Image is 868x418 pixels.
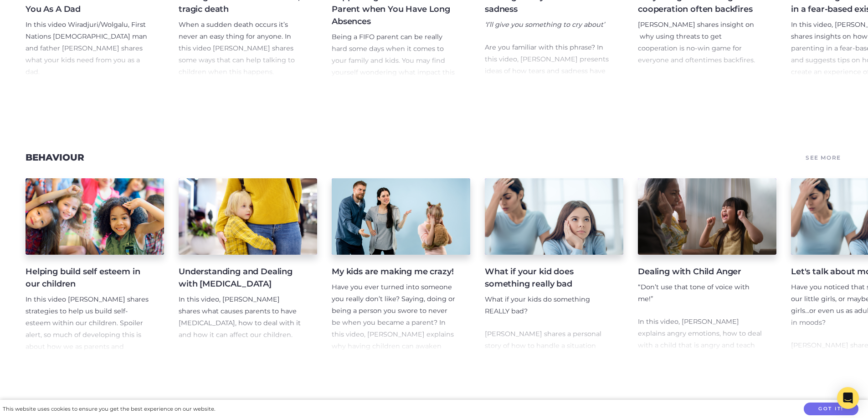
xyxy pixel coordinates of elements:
[179,294,303,341] p: In this video, [PERSON_NAME] shares what causes parents to have [MEDICAL_DATA], how to deal with ...
[485,266,609,290] h4: What if your kid does something really bad
[332,178,470,353] a: My kids are making me crazy! Have you ever turned into someone you really don’t like? Saying, doi...
[638,266,762,278] h4: Dealing with Child Anger
[179,178,317,353] a: Understanding and Dealing with [MEDICAL_DATA] In this video, [PERSON_NAME] shares what causes par...
[332,282,456,388] p: Have you ever turned into someone you really don’t like? Saying, doing or being a person you swor...
[179,19,303,78] p: When a sudden death occurs it’s never an easy thing for anyone. In this video [PERSON_NAME] share...
[26,178,164,353] a: Helping build self esteem in our children In this video [PERSON_NAME] shares strategies to help u...
[26,152,84,163] a: Behaviour
[26,19,149,78] p: In this video Wiradjuri/Wolgalu, First Nations [DEMOGRAPHIC_DATA] man and father [PERSON_NAME] sh...
[638,282,762,305] p: “Don’t use that tone of voice with me!”
[485,294,609,317] p: What if your kids do something REALLY bad?
[26,266,149,290] h4: Helping build self esteem in our children
[485,328,609,376] p: [PERSON_NAME] shares a personal story of how to handle a situation when your child does something...
[804,151,842,164] a: See More
[3,404,215,414] div: This website uses cookies to ensure you get the best experience on our website.
[485,20,605,29] em: ‘I’ll give you something to cry about’
[638,178,776,353] a: Dealing with Child Anger “Don’t use that tone of voice with me!” In this video, [PERSON_NAME] exp...
[332,31,456,149] p: Being a FIFO parent can be really hard some days when it comes to your family and kids. You may f...
[837,387,859,409] div: Open Intercom Messenger
[332,266,456,278] h4: My kids are making me crazy!
[485,178,623,353] a: What if your kid does something really bad What if your kids do something REALLY bad? [PERSON_NAM...
[804,403,858,416] button: Got it!
[179,266,303,290] h4: Understanding and Dealing with [MEDICAL_DATA]
[485,42,609,113] p: Are you familiar with this phrase? In this video, [PERSON_NAME] presents ideas of how tears and s...
[638,316,762,375] p: In this video, [PERSON_NAME] explains angry emotions, how to deal with a child that is angry and ...
[638,19,762,66] p: [PERSON_NAME] shares insight on why using threats to get cooperation is no-win game for everyone ...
